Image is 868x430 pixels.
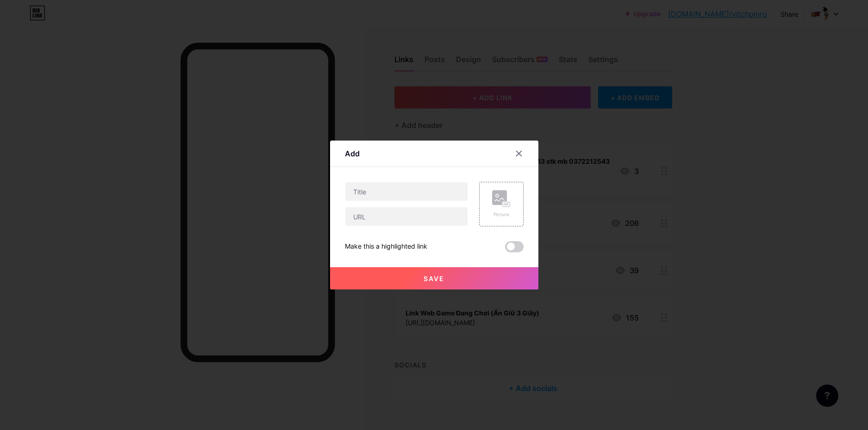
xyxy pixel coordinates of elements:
[345,241,427,252] div: Make this a highlighted link
[345,182,468,201] input: Title
[330,267,538,289] button: Save
[345,207,468,226] input: URL
[424,275,444,282] span: Save
[345,148,360,159] div: Add
[492,211,511,218] div: Picture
